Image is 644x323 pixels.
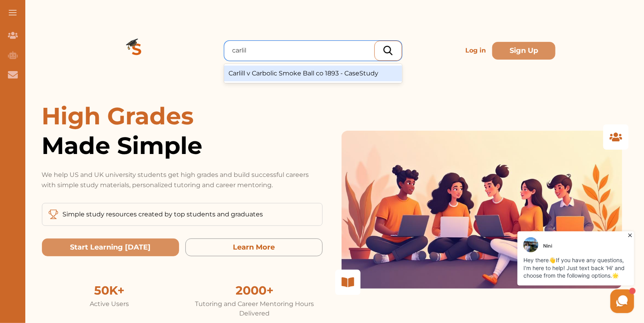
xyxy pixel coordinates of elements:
span: Made Simple [42,131,323,160]
p: We help US and UK university students get high grades and build successful careers with simple st... [42,170,323,190]
div: Carlill v Carbolic Smoke Ball co 1893 - CaseStudy [224,66,402,81]
p: Simple study resources created by top students and graduates [63,210,263,219]
div: Active Users [42,299,178,309]
img: search_icon [383,46,393,55]
div: 2000+ [187,282,323,299]
div: 50K+ [42,282,178,299]
button: Learn More [185,238,323,256]
button: Start Learning Today [42,238,179,256]
div: Tutoring and Career Mentoring Hours Delivered [187,299,323,318]
button: Sign Up [492,42,555,60]
p: Log in [462,43,489,58]
img: Logo [108,22,165,79]
span: High Grades [42,101,194,130]
iframe: HelpCrunch [454,229,636,315]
